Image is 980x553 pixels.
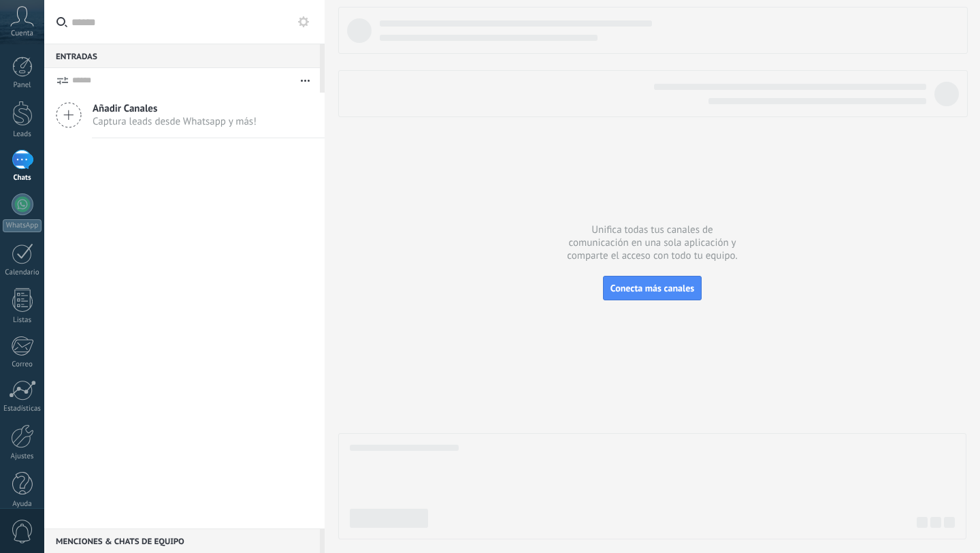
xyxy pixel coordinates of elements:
[93,115,257,128] span: Captura leads desde Whatsapp y más!
[3,405,42,413] div: Estadísticas
[3,360,42,369] div: Correo
[3,316,42,325] div: Listas
[603,276,702,300] button: Conecta más canales
[3,81,42,90] div: Panel
[11,29,33,38] span: Cuenta
[3,219,42,232] div: WhatsApp
[610,282,694,294] span: Conecta más canales
[3,452,42,461] div: Ajustes
[3,174,42,183] div: Chats
[44,44,320,68] div: Entradas
[3,130,42,139] div: Leads
[44,528,320,553] div: Menciones & Chats de equipo
[3,500,42,509] div: Ayuda
[3,268,42,277] div: Calendario
[93,102,257,115] span: Añadir Canales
